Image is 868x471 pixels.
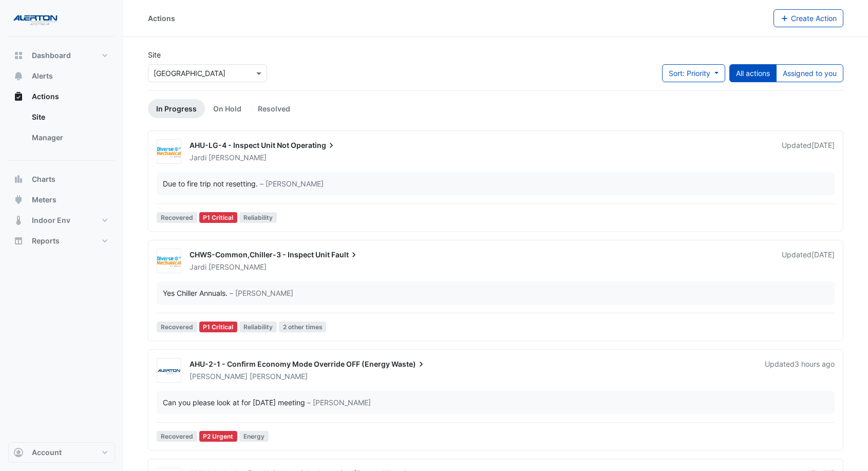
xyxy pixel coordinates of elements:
app-icon: Alerts [13,71,24,81]
a: In Progress [148,99,205,118]
div: P2 Urgent [199,431,238,442]
app-icon: Meters [13,195,24,205]
span: 2 other times [279,322,327,332]
span: Recovered [157,322,197,332]
span: Reliability [239,322,277,332]
div: P1 Critical [199,322,238,332]
button: Charts [8,169,115,190]
span: Mon 11-Aug-2025 07:41 ACST [795,360,835,368]
img: Diverse Mechanical [157,256,181,267]
span: Energy [239,431,269,442]
div: Updated [765,359,835,382]
a: Resolved [250,99,298,118]
span: Jardi [190,153,206,162]
span: CHWS-Common,Chiller-3 - Inspect Unit [190,250,330,259]
div: Updated [782,250,835,272]
button: Assigned to you [776,64,843,82]
div: Actions [8,107,115,152]
app-icon: Dashboard [13,50,24,61]
button: Reports [8,231,115,251]
span: Tue 15-Jul-2025 20:17 ACST [812,250,835,259]
app-icon: Indoor Env [13,215,24,225]
img: Alerton [157,366,181,376]
span: Sort: Priority [669,69,710,78]
app-icon: Reports [13,236,24,246]
span: Indoor Env [32,215,70,225]
span: Account [32,447,62,458]
div: Can you please look at for [DATE] meeting [163,397,305,408]
button: Actions [8,86,115,107]
div: Due to fire trip not resetting. [163,178,258,189]
button: Alerts [8,66,115,86]
span: [PERSON_NAME] [250,371,308,382]
div: P1 Critical [199,212,238,223]
span: Waste) [391,359,426,369]
span: Alerts [32,71,53,81]
span: [PERSON_NAME] [209,262,267,272]
button: Sort: Priority [662,64,725,82]
button: Indoor Env [8,210,115,231]
img: Diverse Mechanical [157,147,181,157]
span: Recovered [157,431,197,442]
span: Dashboard [32,50,71,61]
a: On Hold [205,99,250,118]
span: Meters [32,195,56,205]
div: Yes Chiller Annuals. [163,288,228,298]
button: All actions [729,64,777,82]
span: Charts [32,174,55,184]
app-icon: Charts [13,174,24,184]
iframe: Intercom live chat [833,436,858,461]
label: Site [148,49,161,60]
span: Tue 15-Jul-2025 20:18 ACST [812,141,835,149]
button: Dashboard [8,45,115,66]
span: [PERSON_NAME] [209,153,267,163]
div: Updated [782,140,835,163]
button: Create Action [773,9,844,27]
span: Operating [291,140,336,150]
span: – [PERSON_NAME] [307,397,371,408]
span: [PERSON_NAME] [190,372,248,381]
span: – [PERSON_NAME] [230,288,293,298]
a: Manager [24,127,115,148]
img: Company Logo [12,8,59,29]
a: Site [24,107,115,127]
span: Reports [32,236,60,246]
span: Recovered [157,212,197,223]
span: Reliability [239,212,277,223]
span: Create Action [791,14,837,23]
span: Fault [331,250,359,260]
span: AHU-2-1 - Confirm Economy Mode Override OFF (Energy [190,360,390,368]
span: – [PERSON_NAME] [260,178,324,189]
button: Meters [8,190,115,210]
button: Account [8,442,115,463]
div: Actions [148,13,175,24]
span: AHU-LG-4 - Inspect Unit Not [190,141,289,149]
span: Jardi [190,262,206,271]
app-icon: Actions [13,91,24,102]
span: Actions [32,91,59,102]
